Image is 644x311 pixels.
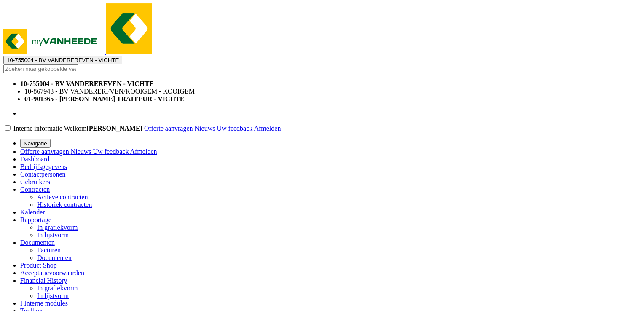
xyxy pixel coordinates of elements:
span: Nieuws [195,125,215,132]
a: Offerte aanvragen [20,148,71,155]
a: Product Shop [20,262,57,269]
span: Interne modules [24,300,68,307]
a: Offerte aanvragen [144,125,195,132]
span: 10-755004 - BV VANDERERFVEN - VICHTE [7,57,119,63]
img: myVanheede [3,29,105,54]
a: In grafiekvorm [37,224,78,231]
a: I Interne modules [20,300,68,307]
a: Actieve contracten [37,193,88,201]
li: 10-867943 - BV VANDERERFVEN/KOOIGEM - KOOIGEM [24,88,641,95]
a: Contracten [20,186,50,193]
a: Historiek contracten [37,201,92,208]
a: Uw feedback [217,125,254,132]
a: Afmelden [130,148,157,155]
a: Rapportage [20,216,51,223]
a: In grafiekvorm [37,284,78,292]
a: Dashboard [20,155,49,163]
a: Financial History [20,277,67,284]
a: In lijstvorm [37,231,69,239]
a: Contactpersonen [20,171,66,178]
span: Uw feedback [93,148,129,155]
span: Nieuws [71,148,91,155]
label: Interne informatie [13,125,62,132]
strong: 01-901365 - [PERSON_NAME] TRAITEUR - VICHTE [24,95,184,102]
strong: [PERSON_NAME] [86,125,142,132]
a: Facturen [37,247,61,254]
span: Uw feedback [217,125,252,132]
strong: 10-755004 - BV VANDERERFVEN - VICHTE [20,80,154,87]
span: Offerte aanvragen [144,125,193,132]
a: Afmelden [254,125,281,132]
a: Kalender [20,209,45,216]
a: Uw feedback [93,148,130,155]
a: In lijstvorm [37,292,69,299]
span: Welkom [64,125,144,132]
button: 10-755004 - BV VANDERERFVEN - VICHTE [3,56,122,64]
img: myVanheede [106,3,152,54]
input: Zoeken naar gekoppelde vestigingen [3,64,78,73]
a: Nieuws [71,148,93,155]
span: I [20,300,22,307]
a: Documenten [20,239,55,246]
a: Bedrijfsgegevens [20,163,67,170]
button: Navigatie [20,139,51,148]
a: Acceptatievoorwaarden [20,269,84,276]
a: Nieuws [195,125,217,132]
span: Navigatie [24,140,47,147]
a: Gebruikers [20,178,50,185]
span: Offerte aanvragen [20,148,69,155]
a: Documenten [37,254,72,261]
